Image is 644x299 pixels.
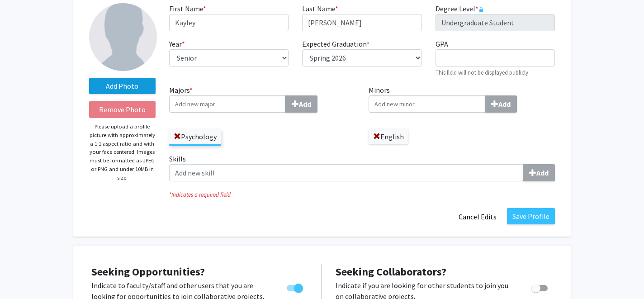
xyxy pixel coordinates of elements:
label: GPA [436,38,448,49]
b: Add [299,100,311,109]
label: Psychology [169,129,221,144]
button: Cancel Edits [453,208,502,225]
p: Please upload a profile picture with approximately a 1:1 aspect ratio and with your face centered... [89,123,156,182]
button: Save Profile [507,208,555,224]
b: Add [498,100,511,109]
button: Majors* [285,95,317,113]
img: Profile Picture [89,3,157,71]
input: MinorsAdd [369,95,485,113]
label: Expected Graduation [302,38,369,49]
div: Toggle [528,280,553,294]
b: Add [536,168,549,177]
span: Seeking Collaborators? [336,265,446,279]
svg: This information is provided and automatically updated by University of Hawaiʻi at Mānoa and is n... [478,7,484,12]
input: Majors*Add [169,95,286,113]
iframe: Chat [7,258,38,292]
button: Minors [485,95,517,113]
input: SkillsAdd [169,164,523,181]
label: Majors [169,85,355,113]
span: Seeking Opportunities? [91,265,205,279]
label: Last Name [302,3,338,14]
div: Toggle [283,280,308,294]
button: Remove Photo [89,101,156,118]
label: First Name [169,3,206,14]
button: Skills [523,164,555,181]
label: Year [169,38,185,49]
label: Skills [169,153,555,181]
label: Degree Level [436,3,484,14]
label: AddProfile Picture [89,78,156,94]
small: This field will not be displayed publicly. [436,69,530,76]
label: Minors [369,85,555,113]
i: Indicates a required field [169,190,555,199]
label: English [369,129,408,144]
